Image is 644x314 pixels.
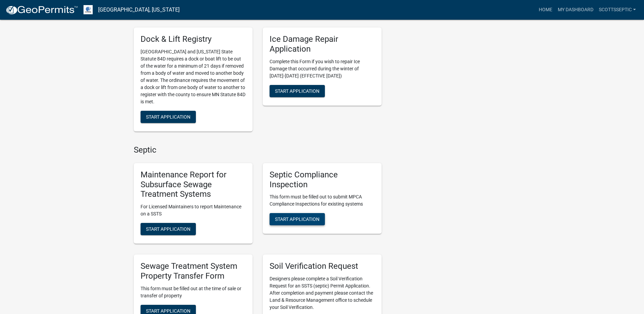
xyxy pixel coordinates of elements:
[270,193,375,208] p: This form must be filled out to submit MPCA Compliance Inspections for existing systems
[141,111,196,123] button: Start Application
[134,145,382,155] h4: Septic
[141,48,246,105] p: [GEOGRAPHIC_DATA] and [US_STATE] State Statute 84D requires a dock or boat lift to be out of the ...
[270,213,325,225] button: Start Application
[141,261,246,281] h5: Sewage Treatment System Property Transfer Form
[275,216,319,222] span: Start Application
[270,170,375,190] h5: Septic Compliance Inspection
[596,3,639,16] a: scottsseptic
[270,85,325,97] button: Start Application
[146,308,190,313] span: Start Application
[146,114,190,120] span: Start Application
[536,3,555,16] a: Home
[98,4,180,16] a: [GEOGRAPHIC_DATA], [US_STATE]
[270,261,375,271] h5: Soil Verification Request
[555,3,596,16] a: My Dashboard
[141,34,246,44] h5: Dock & Lift Registry
[270,34,375,54] h5: Ice Damage Repair Application
[141,285,246,299] p: This form must be filled out at the time of sale or transfer of property
[146,226,190,232] span: Start Application
[141,203,246,217] p: For Licensed Maintainers to report Maintenance on a SSTS
[141,223,196,235] button: Start Application
[270,58,375,80] p: Complete this Form if you wish to repair Ice Damage that occurred during the winter of [DATE]-[DA...
[275,88,319,93] span: Start Application
[270,275,375,311] p: Designers please complete a Soil Verification Request for an SSTS (septic) Permit Application. Af...
[84,5,93,14] img: Otter Tail County, Minnesota
[141,170,246,199] h5: Maintenance Report for Subsurface Sewage Treatment Systems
